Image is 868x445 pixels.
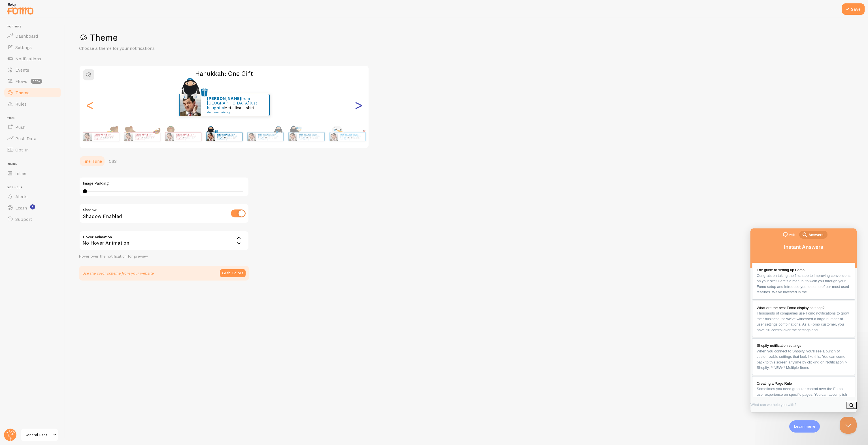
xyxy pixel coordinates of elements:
small: about 4 minutes ago [299,139,322,140]
div: Next slide [355,85,362,125]
p: from [GEOGRAPHIC_DATA] just bought a [207,96,263,114]
a: Learn [3,202,62,213]
strong: [PERSON_NAME] [299,133,313,135]
strong: [PERSON_NAME] [207,96,241,101]
a: Alerts [3,191,62,202]
a: General Pants Co. [20,428,59,442]
span: Dashboard [15,33,38,39]
a: Metallica t-shirt [183,137,195,139]
img: Fomo [180,94,201,116]
span: Get Help [7,186,62,189]
iframe: Help Scout Beacon - Live Chat, Contact Form, and Knowledge Base [750,228,857,412]
img: Fomo [165,132,174,141]
strong: [PERSON_NAME] [217,133,231,135]
a: Creating a Page RuleSometimes you need granular control over the Fomo user experience on specific... [2,148,105,185]
iframe: Help Scout Beacon - Close [840,417,857,434]
a: CSS [105,155,120,167]
img: Fomo [247,132,256,141]
a: Push Data [3,133,62,144]
a: Metallica t-shirt [265,137,277,139]
label: Image Padding [83,181,245,186]
span: Events [15,67,29,73]
div: No Hover Animation [79,231,249,251]
a: Fine Tune [79,155,105,167]
strong: [PERSON_NAME] [94,133,108,135]
div: Previous slide [86,85,93,125]
small: about 4 minutes ago [94,139,116,140]
small: about 4 minutes ago [135,139,157,140]
p: from [GEOGRAPHIC_DATA] just bought a [258,133,281,140]
img: Fomo [206,132,215,141]
span: Inline [15,170,26,176]
span: Support [15,216,32,222]
img: Fomo [329,132,338,141]
p: from [GEOGRAPHIC_DATA] just bought a [135,133,158,140]
div: Hover over the notification for preview [79,254,249,259]
p: from [GEOGRAPHIC_DATA] just bought a [94,133,117,140]
svg: <p>Watch New Feature Tutorials!</p> [30,204,35,209]
a: Dashboard [3,30,62,42]
h1: Theme [79,32,854,43]
span: Notifications [15,56,41,61]
a: Metallica t-shirt [306,137,318,139]
p: Choose a theme for your notifications [79,45,215,52]
a: Flows beta [3,76,62,87]
a: Events [3,64,62,76]
a: Push [3,121,62,133]
div: Shadow Enabled [79,204,249,224]
span: Creating a Page Rule [6,153,41,157]
p: Learn more [794,424,815,429]
strong: [PERSON_NAME] [135,133,149,135]
a: Metallica t-shirt [224,137,236,139]
img: fomo-relay-logo-orange.svg [6,1,34,16]
a: Notifications [3,53,62,64]
a: Inline [3,168,62,179]
small: about 4 minutes ago [176,139,198,140]
span: Push Data [15,136,37,141]
span: Theme [15,90,29,95]
strong: [PERSON_NAME] [341,133,354,135]
small: about 4 minutes ago [217,139,239,140]
a: Rules [3,98,62,110]
span: Inline [7,162,62,166]
p: from [GEOGRAPHIC_DATA] just bought a [176,133,199,140]
span: Flows [15,78,27,84]
span: Learn [15,205,27,211]
span: beta [31,79,42,84]
a: Theme [3,87,62,98]
a: Metallica t-shirt [101,137,113,139]
a: Support [3,213,62,225]
a: Metallica t-shirt [142,137,154,139]
span: Push [7,116,62,120]
small: about 4 minutes ago [341,139,363,140]
p: from [GEOGRAPHIC_DATA] just bought a [217,133,240,140]
p: from [GEOGRAPHIC_DATA] just bought a [299,133,322,140]
div: Learn more [789,420,820,433]
span: General Pants Co. [24,431,51,438]
p: from [GEOGRAPHIC_DATA] just bought a [341,133,363,140]
img: Fomo [83,132,92,141]
small: about 4 minutes ago [207,111,262,114]
span: Alerts [15,194,27,199]
p: Use the color scheme from your website [82,270,154,276]
a: Opt-In [3,144,62,155]
span: Push [15,124,25,130]
h2: Hanukkah: One Gift [80,69,369,78]
a: Settings [3,42,62,53]
img: Fomo [124,132,133,141]
strong: [PERSON_NAME] [258,133,272,135]
span: Rules [15,101,27,107]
